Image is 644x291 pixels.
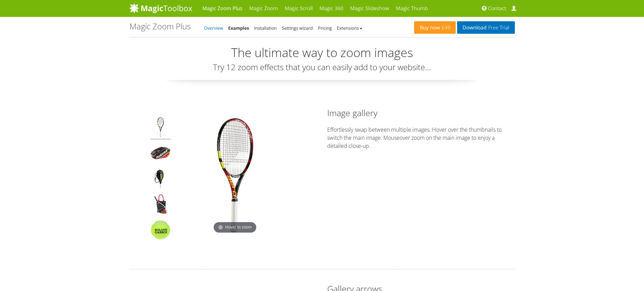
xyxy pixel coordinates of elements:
[129,3,192,13] img: MagicToolbox.com - Image tools for your website
[486,25,509,30] span: Free Trial
[488,5,506,12] span: Contact
[228,25,249,31] a: Examples
[282,25,313,31] a: Settings wizard
[176,117,294,235] a: Magic Zoom Plus - ExamplesHover to zoom
[414,21,456,34] a: Buy now£49
[129,63,515,72] h3: Try 12 zoom effects that you can easily add to your website...
[457,21,515,34] a: DownloadFree Trial
[176,117,294,235] img: Magic Zoom Plus - Examples
[129,46,515,59] h2: The ultimate way to zoom images
[318,25,332,31] a: Pricing
[327,126,515,150] p: Effortlessly swap between multiple images. Hover over the thumbnails to switch the main image. Mo...
[150,117,171,139] img: Magic Zoom Plus - Examples
[129,22,191,31] h1: Magic Zoom Plus
[150,194,171,216] img: Magic Zoom Plus - Examples
[327,107,515,119] h2: Image gallery
[337,25,362,31] a: Extensions
[150,168,171,191] img: Magic Zoom Plus - Examples
[254,25,277,31] a: Installation
[150,143,171,165] img: Magic Zoom Plus - Examples
[150,220,171,242] img: Magic Zoom Plus - Examples
[440,25,451,30] span: £49
[204,25,223,31] a: Overview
